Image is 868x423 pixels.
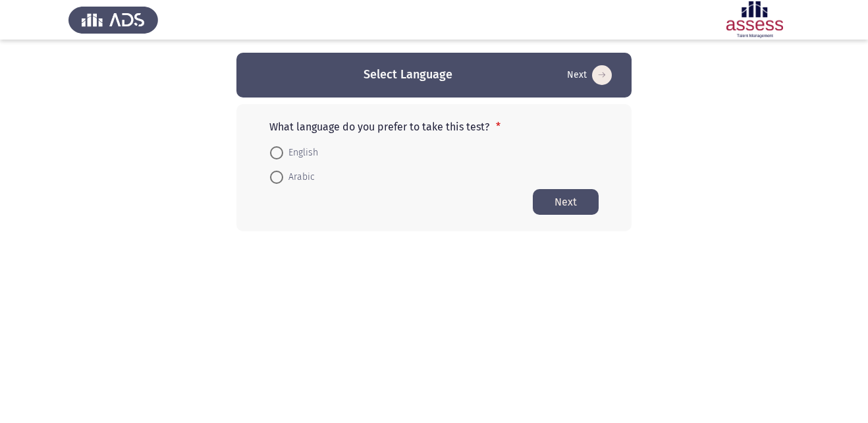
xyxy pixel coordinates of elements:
button: Start assessment [533,189,599,215]
img: Assessment logo of ASSESS Employability - EBI [710,1,800,38]
span: English [283,145,318,161]
h3: Select Language [364,67,452,83]
button: Start assessment [563,65,616,86]
p: What language do you prefer to take this test? [269,121,599,133]
span: Arabic [283,169,315,185]
img: Assess Talent Management logo [68,1,158,38]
